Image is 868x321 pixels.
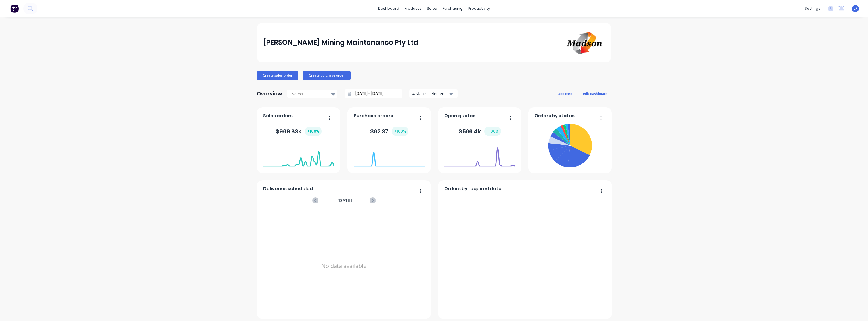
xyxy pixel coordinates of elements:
[402,4,424,13] div: products
[555,90,576,97] button: add card
[424,4,440,13] div: sales
[440,4,466,13] div: purchasing
[534,112,575,119] span: Orders by status
[802,4,823,13] div: settings
[484,127,501,136] div: + 100 %
[579,90,611,97] button: edit dashboard
[392,127,408,136] div: + 100 %
[257,71,298,80] button: Create sales order
[444,185,502,192] span: Orders by required date
[354,112,393,119] span: Purchase orders
[263,112,293,119] span: Sales orders
[412,91,448,96] div: 4 status selected
[409,89,458,98] button: 4 status selected
[263,211,425,321] div: No data available
[257,88,282,99] div: Overview
[458,127,501,136] div: $ 566.4k
[303,71,351,80] button: Create purchase order
[263,37,418,48] div: [PERSON_NAME] Mining Maintenance Pty Ltd
[276,127,322,136] div: $ 969.83k
[565,30,605,56] img: Madson Mining Maintenance Pty Ltd
[375,4,402,13] a: dashboard
[305,127,322,136] div: + 100 %
[466,4,493,13] div: productivity
[854,6,857,11] span: LP
[370,127,408,136] div: $ 62.37
[337,197,352,203] span: [DATE]
[444,112,475,119] span: Open quotes
[10,4,19,13] img: Factory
